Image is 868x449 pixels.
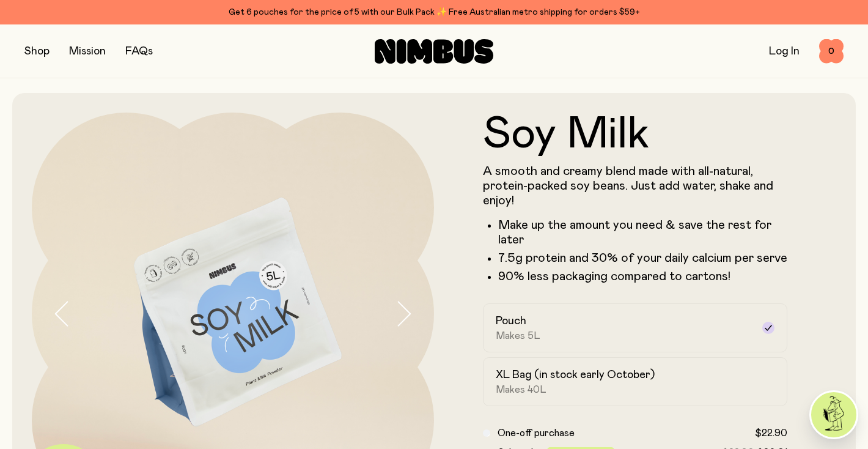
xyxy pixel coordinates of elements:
[483,113,787,157] h1: Soy Milk
[498,269,787,284] p: 90% less packaging compared to cartons!
[498,428,575,438] span: One-off purchase
[125,46,153,57] a: FAQs
[498,218,787,247] li: Make up the amount you need & save the rest for later
[755,428,787,438] span: $22.90
[769,46,800,57] a: Log In
[498,251,787,265] li: 7.5g protein and 30% of your daily calcium per serve
[69,46,106,57] a: Mission
[496,330,540,342] span: Makes 5L
[496,314,526,328] h2: Pouch
[483,164,787,208] p: A smooth and creamy blend made with all-natural, protein-packed soy beans. Just add water, shake ...
[24,5,844,20] div: Get 6 pouches for the price of 5 with our Bulk Pack ✨ Free Australian metro shipping for orders $59+
[811,392,856,437] img: agent
[496,384,546,396] span: Makes 40L
[496,368,655,382] h2: XL Bag (in stock early October)
[819,39,844,64] button: 0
